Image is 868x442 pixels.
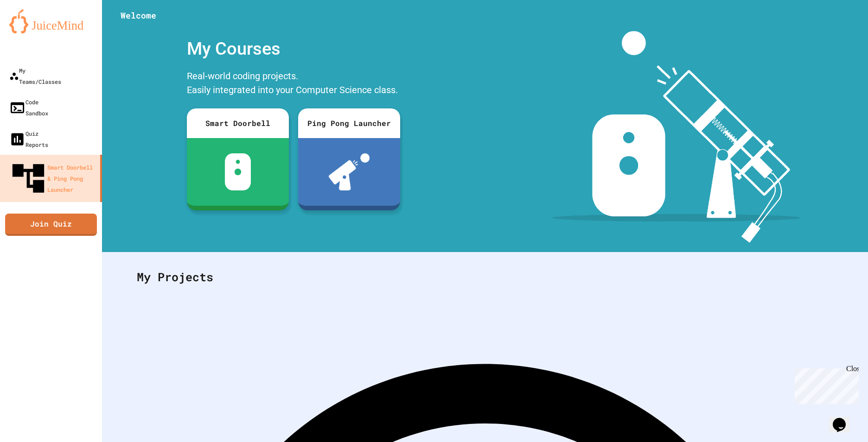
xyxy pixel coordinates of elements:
a: Join Quiz [5,214,97,236]
div: Code Sandbox [9,96,48,119]
img: sdb-white.svg [225,153,251,190]
div: My Courses [182,31,405,67]
div: My Teams/Classes [9,65,61,87]
img: banner-image-my-projects.png [552,31,801,243]
div: Chat with us now!Close [4,4,64,59]
div: Smart Doorbell & Ping Pong Launcher [9,159,96,197]
img: logo-orange.svg [9,9,93,33]
iframe: chat widget [791,365,859,404]
div: Ping Pong Launcher [298,108,400,138]
img: ppl-with-ball.png [329,153,370,190]
div: Quiz Reports [9,128,48,150]
div: Real-world coding projects. Easily integrated into your Computer Science class. [182,67,405,101]
div: Smart Doorbell [187,108,289,138]
div: My Projects [128,259,842,295]
iframe: chat widget [829,405,859,433]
